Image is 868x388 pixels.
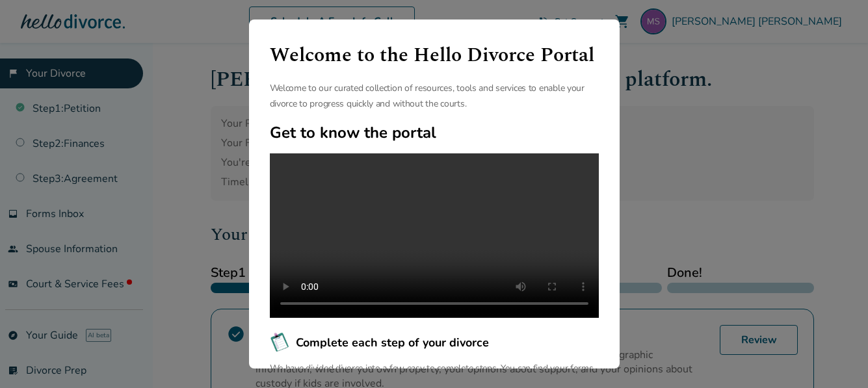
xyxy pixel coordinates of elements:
[270,81,599,112] p: Welcome to our curated collection of resources, tools and services to enable your divorce to prog...
[270,40,599,70] h1: Welcome to the Hello Divorce Portal
[296,334,489,351] span: Complete each step of your divorce
[270,332,291,353] img: Complete each step of your divorce
[270,122,599,143] h2: Get to know the portal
